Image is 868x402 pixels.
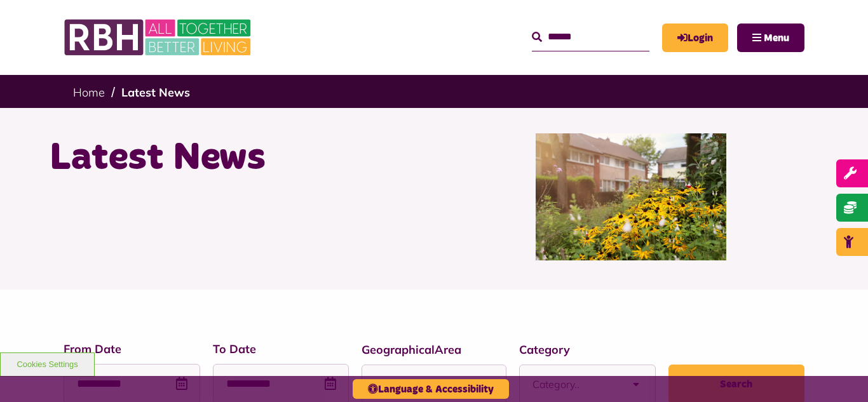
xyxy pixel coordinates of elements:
img: RBH [64,13,254,62]
label: GeographicalArea [362,341,506,358]
label: From Date [64,340,200,358]
label: Category [519,341,656,358]
a: Home [73,85,105,100]
img: SAZ MEDIA RBH HOUSING4 [536,133,726,260]
a: MyRBH [662,23,728,52]
label: To Date [213,340,349,358]
span: Menu [764,33,789,43]
a: Latest News [121,85,190,100]
h1: Latest News [50,133,424,183]
iframe: Netcall Web Assistant for live chat [811,345,868,402]
button: Navigation [737,23,804,52]
button: Language & Accessibility [353,379,509,399]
